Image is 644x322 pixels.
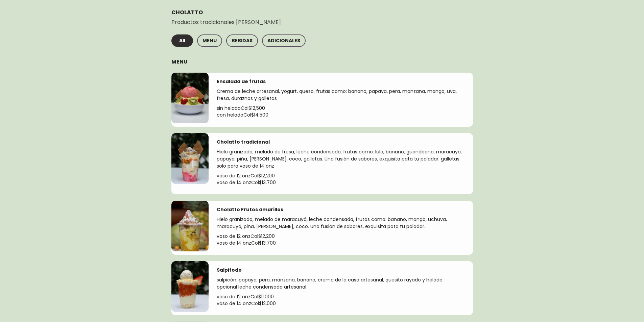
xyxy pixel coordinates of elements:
[217,233,465,240] p: vaso de 12 onz Col$ 12,200
[217,206,283,213] h4: Cholatto Frutos amarillos
[217,105,465,112] p: sin helado Col$ 12,500
[217,139,270,146] h4: Cholatto tradicional
[217,300,465,307] p: vaso de 14 onz Col$ 12,000
[217,179,465,186] p: vaso de 14 onz Col$ 13,700
[217,240,465,246] p: vaso de 14 onz Col$ 13,700
[217,88,465,105] p: Crema de leche artesanal, yogurt, queso. frutas como: banano, papaya, pera, manzana, mango, uva, ...
[171,34,193,47] button: All
[267,36,300,45] span: ADICIONALES
[197,34,222,47] button: MENU
[217,112,465,118] p: con helado Col$ 14,500
[171,8,473,17] h2: CHOLATTO
[226,34,258,47] button: BEBIDAS
[217,172,465,179] p: vaso de 12 onz Col$ 12,200
[217,78,266,85] h4: Ensalada de frutas
[217,148,465,172] p: Hielo granizado, melado de fresa, leche condensada, frutas como: lulo, banano, guanábana, maracuy...
[217,293,465,300] p: vaso de 12 onz Col$ 11,000
[217,216,465,233] p: Hielo granizado, melado de maracuyá, leche condensada, frutas como: banano, mango, uchuva, maracu...
[217,267,242,274] h4: Salpitodo
[171,57,473,66] h3: MENU
[217,276,465,293] p: salpicón: papaya, pera, manzana, banano, crema de la casa artesanal, quesito rayado y helado. opc...
[262,34,306,47] button: ADICIONALES
[177,36,188,45] span: All
[202,36,217,45] span: MENU
[171,18,473,26] p: Productos tradicionales [PERSON_NAME]
[232,36,253,45] span: BEBIDAS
